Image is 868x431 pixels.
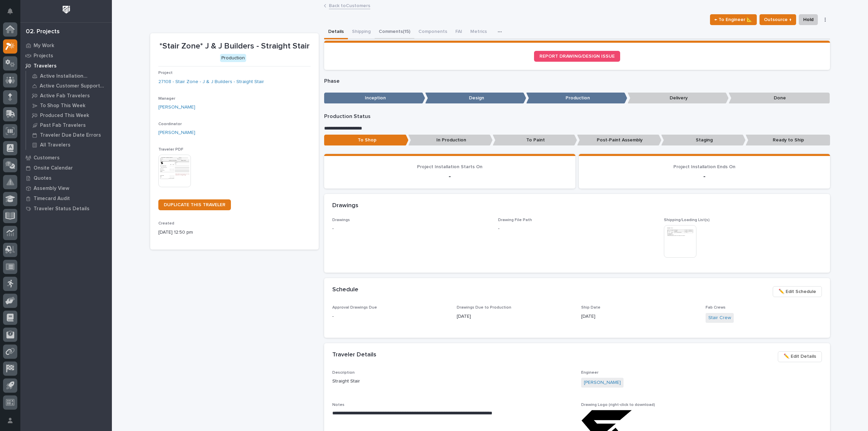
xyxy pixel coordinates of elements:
p: - [332,313,449,320]
p: To Paint [493,135,577,146]
span: Notes [332,403,344,407]
p: Customers [34,155,60,161]
p: - [332,172,567,180]
h2: Drawings [332,202,358,210]
p: Traveler Status Details [34,206,90,212]
p: Active Installation Travelers [40,73,107,79]
p: All Travelers [40,142,71,148]
p: Assembly View [34,185,69,192]
p: Travelers [34,63,57,69]
span: Drawing Logo (right-click to download) [581,403,655,407]
p: - [587,172,822,180]
p: Phase [324,78,830,84]
div: Production [220,54,246,62]
p: Traveler Due Date Errors [40,132,101,138]
p: Active Customer Support Travelers [40,83,107,89]
button: Components [414,25,451,39]
p: Delivery [628,93,729,104]
a: [PERSON_NAME] [158,129,195,136]
button: Notifications [3,4,17,18]
p: Projects [34,53,53,59]
button: FAI [451,25,466,39]
p: Production Status [324,113,830,120]
div: 02. Projects [26,28,60,36]
p: My Work [34,43,54,49]
button: ✏️ Edit Schedule [773,286,822,297]
a: 27108 - Stair Zone - J & J Builders - Straight Stair [158,78,264,85]
p: Onsite Calendar [34,165,73,171]
a: Active Customer Support Travelers [26,81,112,91]
a: REPORT DRAWING/DESIGN ISSUE [534,51,620,62]
a: Produced This Week [26,111,112,120]
span: ✏️ Edit Details [784,352,816,360]
span: Project Installation Starts On [417,164,482,169]
button: ✏️ Edit Details [778,351,822,362]
p: Past Fab Travelers [40,122,86,129]
button: Outsource ↑ [759,14,796,25]
p: Active Fab Travelers [40,93,90,99]
a: Assembly View [20,183,112,193]
a: Travelers [20,61,112,71]
a: All Travelers [26,140,112,150]
p: [DATE] [457,313,573,320]
a: Stair Crew [708,314,731,321]
a: DUPLICATE THIS TRAVELER [158,199,231,210]
span: Approval Drawings Due [332,306,377,310]
button: Shipping [348,25,375,39]
span: Created [158,221,174,226]
span: DUPLICATE THIS TRAVELER [164,202,225,207]
div: Notifications [8,8,17,19]
p: In Production [408,135,493,146]
span: Coordinator [158,122,182,126]
span: Drawings [332,218,350,222]
a: [PERSON_NAME] [584,379,621,386]
span: Project [158,71,173,75]
a: My Work [20,40,112,51]
span: ← To Engineer 📐 [714,16,752,24]
a: Active Fab Travelers [26,91,112,100]
p: - [332,225,490,232]
a: Past Fab Travelers [26,120,112,130]
a: [PERSON_NAME] [158,104,195,111]
h2: Traveler Details [332,351,376,359]
p: Design [425,93,526,104]
button: ← To Engineer 📐 [710,14,757,25]
span: Ship Date [581,306,600,310]
a: Customers [20,153,112,163]
span: Project Installation Ends On [673,164,735,169]
p: Straight Stair [332,378,573,385]
p: *Stair Zone* J & J Builders - Straight Stair [158,41,311,51]
button: Details [324,25,348,39]
p: Post-Paint Assembly [577,135,662,146]
span: REPORT DRAWING/DESIGN ISSUE [539,54,615,59]
span: Engineer [581,371,598,375]
span: Fab Crews [706,306,726,310]
p: Timecard Audit [34,196,70,202]
p: Inception [324,93,425,104]
button: Comments (15) [375,25,414,39]
p: [DATE] [581,313,697,320]
a: To Shop This Week [26,101,112,110]
span: Outsource ↑ [764,16,792,24]
span: Description [332,371,355,375]
a: Onsite Calendar [20,163,112,173]
span: Shipping/Loading List(s) [664,218,710,222]
p: To Shop [324,135,409,146]
p: Ready to Ship [746,135,830,146]
p: Quotes [34,175,52,181]
span: Traveler PDF [158,148,183,152]
button: Metrics [466,25,491,39]
a: Traveler Status Details [20,203,112,214]
span: Drawing File Path [498,218,532,222]
p: Production [526,93,627,104]
span: Hold [803,16,813,24]
span: Drawings Due to Production [457,306,511,310]
img: Workspace Logo [60,3,73,16]
span: ✏️ Edit Schedule [778,288,816,296]
a: Traveler Due Date Errors [26,130,112,140]
a: Back toCustomers [329,1,370,9]
span: Manager [158,97,175,101]
p: To Shop This Week [40,103,85,109]
h2: Schedule [332,286,358,294]
a: Quotes [20,173,112,183]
